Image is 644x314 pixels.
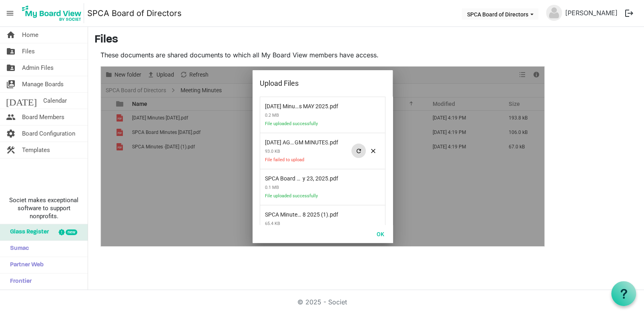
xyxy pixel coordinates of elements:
[22,43,35,59] span: Files
[366,144,380,158] span: Remove
[43,93,67,109] span: Calendar
[265,109,349,121] span: 0.2 MB
[22,27,38,43] span: Home
[6,109,16,125] span: people
[6,93,37,109] span: [DATE]
[6,76,16,92] span: switch_account
[22,142,50,158] span: Templates
[6,273,32,290] span: Frontier
[87,5,182,21] a: SPCA Board of Directors
[4,196,84,220] span: Societ makes exceptional software to support nonprofits.
[265,207,328,218] span: SPCA Minutes -April 28 2025 (1).pdf
[265,146,349,157] span: 93.0 KB
[22,109,64,125] span: Board Members
[260,77,360,89] div: Upload Files
[351,144,366,158] span: Retry
[265,98,328,109] span: 2025-05-22 Minutes MAY 2025.pdf
[265,182,349,193] span: 0.1 MB
[100,50,545,60] p: These documents are shared documents to which all My Board View members have access.
[6,142,16,158] span: construction
[371,228,389,239] button: OK
[6,60,16,76] span: folder_shared
[546,5,562,21] img: no-profile-picture.svg
[621,5,638,22] button: logout
[94,33,638,47] h3: Files
[22,126,75,142] span: Board Configuration
[265,134,328,146] span: 2025-07-17 AGM MINUTES.pdf
[20,3,87,23] a: My Board View Logo
[2,6,18,21] span: menu
[22,76,64,92] span: Manage Boards
[6,241,29,257] span: Sumac
[20,3,84,23] img: My Board View Logo
[265,170,328,182] span: SPCA Board Minutes January 23, 2025.pdf
[297,298,347,306] a: © 2025 - Societ
[6,126,16,142] span: settings
[461,8,538,20] button: SPCA Board of Directors dropdownbutton
[6,27,16,43] span: home
[265,157,349,167] span: File failed to upload
[6,257,44,273] span: Partner Web
[265,121,349,131] span: File uploaded successfully
[6,224,49,240] span: Glass Register
[66,229,77,235] div: new
[265,218,349,229] span: 65.4 KB
[6,43,16,59] span: folder_shared
[265,193,349,203] span: File uploaded successfully
[22,60,54,76] span: Admin Files
[562,5,621,21] a: [PERSON_NAME]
